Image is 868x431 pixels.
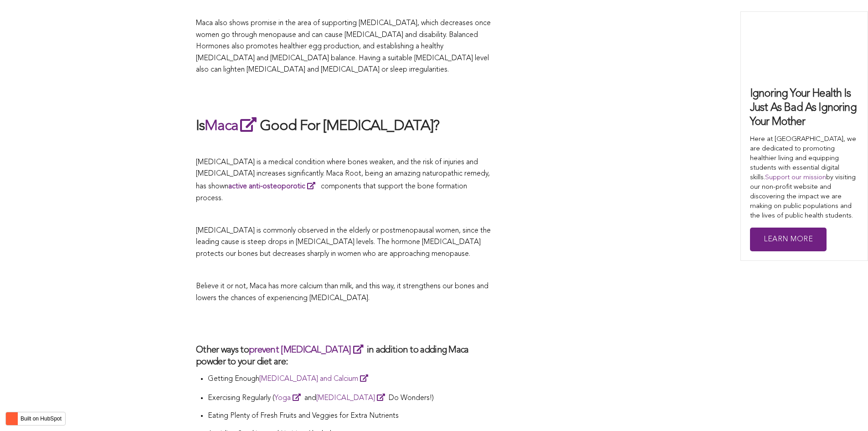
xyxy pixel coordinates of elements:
a: [MEDICAL_DATA] and Calcium [259,375,372,383]
a: [MEDICAL_DATA] [316,395,389,402]
span: [MEDICAL_DATA] is a medical condition where bones weaken, and the risk of injuries and [MEDICAL_D... [196,159,490,202]
iframe: Chat Widget [822,387,868,431]
a: active anti-osteoporotic [228,183,319,190]
a: Learn More [750,228,827,252]
h2: Is Good For [MEDICAL_DATA]? [196,115,492,136]
a: Maca [205,119,260,134]
p: Eating Plenty of Fresh Fruits and Veggies for Extra Nutrients [208,410,492,422]
span: Maca also shows promise in the area of supporting [MEDICAL_DATA], which decreases once women go t... [196,20,491,73]
label: Built on HubSpot [17,413,65,425]
a: Yoga [274,395,304,402]
img: HubSpot sprocket logo [6,413,17,424]
a: prevent [MEDICAL_DATA] [249,346,367,355]
p: Getting Enough [208,373,492,385]
span: Believe it or not, Maca has more calcium than milk, and this way, it strengthens our bones and lo... [196,283,488,302]
h3: Other ways to in addition to adding Maca powder to your diet are: [196,343,492,368]
span: [MEDICAL_DATA] is commonly observed in the elderly or postmenopausal women, since the leading cau... [196,227,491,258]
button: Built on HubSpot [5,412,66,426]
p: Exercising Regularly ( and Do Wonders!) [208,392,492,405]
